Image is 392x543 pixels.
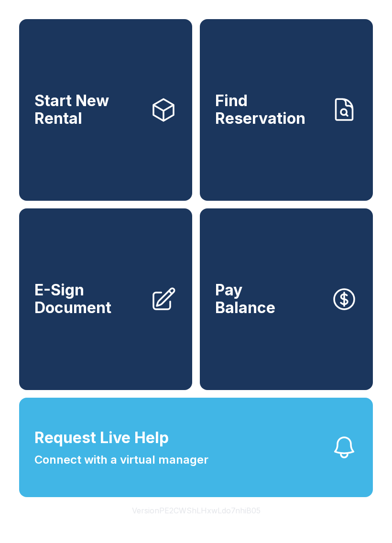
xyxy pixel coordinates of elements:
button: Request Live HelpConnect with a virtual manager [19,398,373,497]
span: Start New Rental [34,92,142,127]
a: Find Reservation [200,19,373,201]
span: Request Live Help [34,426,169,449]
a: PayBalance [200,208,373,390]
a: Start New Rental [19,19,192,201]
button: VersionPE2CWShLHxwLdo7nhiB05 [124,497,268,524]
span: E-Sign Document [34,282,142,316]
span: Connect with a virtual manager [34,451,208,468]
span: Pay Balance [215,282,275,316]
span: Find Reservation [215,92,323,127]
a: E-Sign Document [19,208,192,390]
